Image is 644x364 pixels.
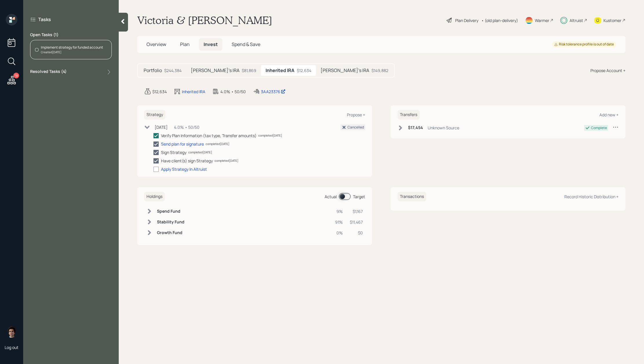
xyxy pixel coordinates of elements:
h6: Growth Fund [157,230,184,235]
div: Verify Plan Information (tax type, Transfer amounts) [161,133,257,139]
div: Created [DATE] [41,50,103,54]
div: Altruist [570,17,583,23]
div: Kustomer [603,17,621,23]
h5: Portfolio [144,68,162,73]
div: $0 [350,230,363,236]
div: $244,384 [164,67,182,73]
div: $149,882 [372,67,388,73]
span: Invest [204,41,218,47]
div: Implement strategy for funded account [41,45,103,50]
div: Complete [591,125,607,130]
div: 4.0% • 50/50 [174,124,200,130]
h5: Inherited IRA [266,68,294,73]
h1: Victoria & [PERSON_NAME] [137,14,272,27]
h6: Strategy [144,110,165,120]
div: Actual [325,194,337,200]
div: Sign Strategy [161,149,186,155]
span: Overview [147,41,166,47]
div: $11,467 [350,219,363,225]
div: Propose Account + [590,67,625,73]
div: 3AA23376 [261,89,286,95]
h5: [PERSON_NAME]'s IRA [191,68,239,73]
div: completed [DATE] [206,142,229,146]
div: Cancelled [347,125,364,130]
label: Tasks [38,16,51,23]
h6: Spend Fund [157,209,184,214]
div: • (old plan-delivery) [481,17,518,23]
div: Send plan for signature [161,141,204,147]
div: $12,634 [297,67,311,73]
h6: Transactions [398,192,426,201]
h6: $17,454 [408,125,423,130]
div: 9% [335,208,343,214]
div: $1,167 [350,208,363,214]
div: Inherited IRA [182,89,205,95]
div: $81,869 [242,67,256,73]
span: Plan [180,41,190,47]
span: Spend & Save [232,41,260,47]
div: $12,634 [152,89,167,95]
h6: Stability Fund [157,220,184,225]
div: [DATE] [155,124,168,130]
div: completed [DATE] [258,133,282,138]
div: Unknown Source [428,125,459,131]
div: Target [353,194,365,200]
div: Apply Strategy In Altruist [161,166,207,172]
h5: [PERSON_NAME]'s IRA [321,68,369,73]
div: Propose + [347,112,365,117]
div: 0% [335,230,343,236]
div: completed [DATE] [188,150,212,155]
div: Add new + [599,112,619,117]
div: Have client(s) sign Strategy [161,158,213,164]
div: 19 [13,73,19,78]
label: Open Tasks ( 1 ) [30,32,112,38]
div: Warmer [535,17,549,23]
h6: Holdings [144,192,165,201]
img: harrison-schaefer-headshot-2.png [6,326,17,338]
div: Log out [5,345,19,350]
label: Resolved Tasks ( 4 ) [30,69,67,76]
div: 4.0% • 50/50 [220,89,246,95]
div: Plan Delivery [455,17,478,23]
div: Risk tolerance profile is out of date [554,42,614,47]
div: completed [DATE] [215,159,238,163]
div: Record Historic Distribution + [564,194,619,199]
h6: Transfers [398,110,420,120]
div: 91% [335,219,343,225]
